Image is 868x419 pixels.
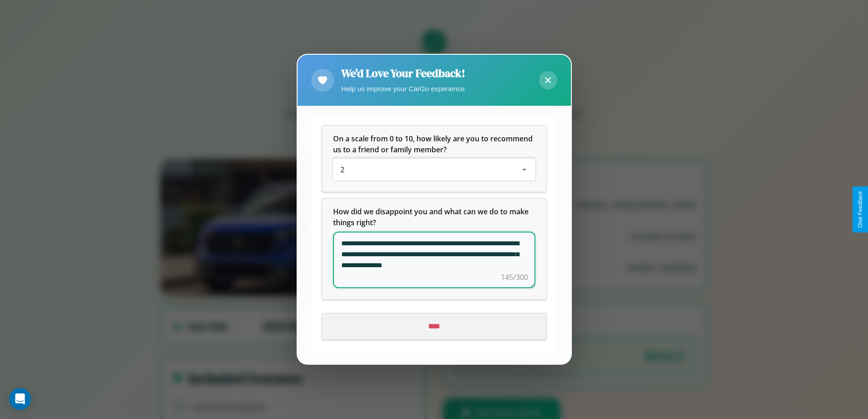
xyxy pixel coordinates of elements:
div: Open Intercom Messenger [9,388,31,410]
div: 145/300 [501,272,528,283]
span: On a scale from 0 to 10, how likely are you to recommend us to a friend or family member? [333,134,534,155]
p: Help us improve your CarGo experience [341,83,465,95]
h2: We'd Love Your Feedback! [341,66,465,81]
span: How did we disappoint you and what can we do to make things right? [333,207,530,228]
span: 2 [340,165,344,175]
div: On a scale from 0 to 10, how likely are you to recommend us to a friend or family member? [322,126,546,192]
h5: On a scale from 0 to 10, how likely are you to recommend us to a friend or family member? [333,134,535,155]
div: On a scale from 0 to 10, how likely are you to recommend us to a friend or family member? [333,159,535,181]
div: Give Feedback [857,191,863,228]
